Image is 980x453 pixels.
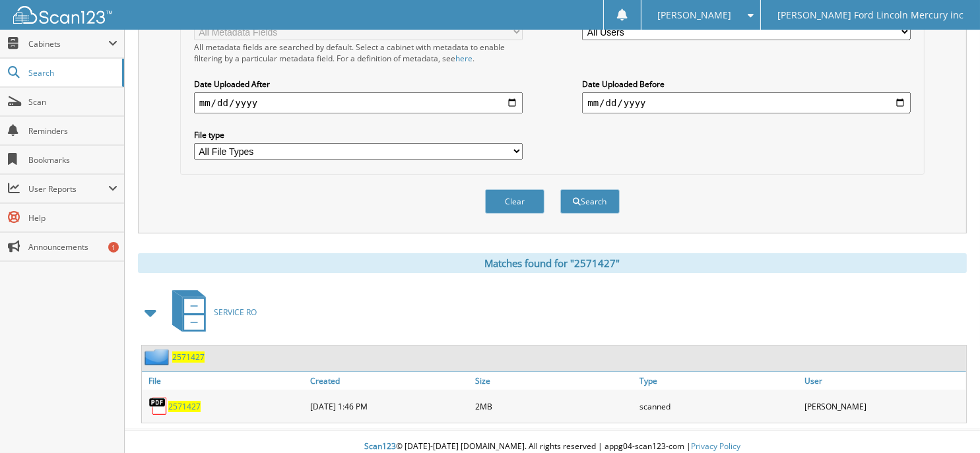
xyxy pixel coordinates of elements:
div: [DATE] 1:46 PM [307,393,472,419]
span: Scan [28,96,117,107]
span: Help [28,212,117,224]
div: All metadata fields are searched by default. Select a cabinet with metadata to enable filtering b... [194,42,523,64]
img: scan123-logo-white.svg [13,6,112,24]
div: [PERSON_NAME] [801,393,966,419]
input: end [582,92,911,113]
iframe: Chat Widget [914,390,980,453]
div: Matches found for "2571427" [138,253,967,273]
div: scanned [636,393,801,419]
label: Date Uploaded After [194,78,523,90]
span: [PERSON_NAME] Ford Lincoln Mercury inc [777,11,964,19]
span: Bookmarks [28,154,117,166]
span: SERVICE RO [214,307,257,318]
a: here [455,53,473,64]
a: Type [636,372,801,390]
div: 2MB [472,393,637,419]
img: PDF.png [148,396,168,416]
span: Reminders [28,125,117,136]
a: User [801,372,966,390]
label: Date Uploaded Before [582,78,911,90]
button: Clear [485,189,544,214]
a: 2571427 [172,351,205,363]
button: Search [560,189,620,214]
a: Privacy Policy [691,440,740,452]
a: Created [307,372,472,390]
img: folder2.png [145,349,172,365]
label: File type [194,129,523,140]
a: File [142,372,307,390]
span: [PERSON_NAME] [657,11,731,19]
span: Announcements [28,241,117,253]
a: SERVICE RO [164,286,257,338]
span: Scan123 [364,440,396,452]
a: 2571427 [168,401,201,412]
input: start [194,92,523,113]
a: Size [472,372,637,390]
div: 1 [108,242,119,253]
span: Search [28,67,115,78]
span: User Reports [28,183,108,195]
span: Cabinets [28,38,108,49]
